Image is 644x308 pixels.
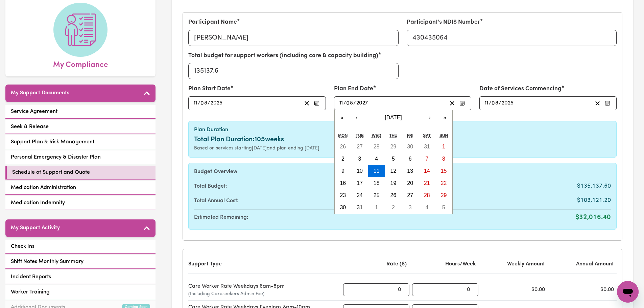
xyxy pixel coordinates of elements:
abbr: August 13, 2027 [407,168,413,174]
abbr: August 15, 2027 [441,168,447,174]
abbr: September 4, 2027 [425,205,428,210]
div: Based on services starting [DATE] and plan ending [DATE] [194,145,611,152]
a: Personal Emergency & Disaster Plan [5,150,156,164]
a: Medication Indemnity [5,196,156,210]
abbr: Saturday [423,133,431,138]
abbr: September 1, 2027 [375,205,378,210]
abbr: August 30, 2027 [340,205,346,210]
button: August 20, 2027 [402,177,419,189]
a: Incident Reports [5,270,156,284]
div: Total Plan Duration: 105 weeks [194,135,611,145]
label: Plan Start Date [188,85,231,93]
abbr: July 27, 2027 [357,144,363,149]
abbr: August 9, 2027 [341,168,344,174]
abbr: August 3, 2027 [358,156,361,162]
span: Seek & Release [11,123,49,131]
a: Worker Training [5,285,156,299]
abbr: August 16, 2027 [340,180,346,186]
button: August 31, 2027 [351,202,368,214]
abbr: August 7, 2027 [425,156,428,162]
span: / [353,100,356,106]
abbr: September 2, 2027 [392,205,395,210]
button: August 18, 2027 [368,177,385,189]
label: Participant Name [188,18,237,27]
abbr: September 5, 2027 [442,205,445,210]
input: -- [193,99,198,108]
button: August 7, 2027 [419,153,435,165]
span: $32,016.40 [575,212,611,222]
abbr: August 6, 2027 [409,156,412,162]
button: August 9, 2027 [335,165,352,177]
button: August 5, 2027 [385,153,402,165]
abbr: August 20, 2027 [407,180,413,186]
button: August 17, 2027 [351,177,368,189]
button: August 11, 2027 [368,165,385,177]
span: [DATE] [385,115,402,120]
a: Seek & Release [5,120,156,134]
abbr: August 4, 2027 [375,156,378,162]
input: ---- [210,99,223,108]
button: August 27, 2027 [402,189,419,202]
abbr: September 3, 2027 [409,205,412,210]
button: My Support Activity [5,219,156,237]
span: 0 [492,100,495,106]
abbr: Thursday [389,133,398,138]
div: Care Worker Rate Weekdays 6am-8pm [188,282,340,298]
button: August 14, 2027 [419,165,435,177]
button: August 23, 2027 [335,189,352,202]
button: July 30, 2027 [402,141,419,153]
button: August 4, 2027 [368,153,385,165]
span: / [208,100,210,106]
button: August 2, 2027 [335,153,352,165]
abbr: August 18, 2027 [374,180,380,186]
span: Total Budget: [194,182,227,190]
abbr: August 5, 2027 [392,156,395,162]
button: › [423,110,437,125]
button: September 5, 2027 [435,202,452,214]
button: August 1, 2027 [435,141,452,153]
span: Shift Notes Monthly Summary [11,258,84,266]
button: July 31, 2027 [419,141,435,153]
button: My Support Documents [5,85,156,102]
span: $135,137.60 [577,182,611,191]
button: July 27, 2027 [351,141,368,153]
span: Schedule of Support and Quote [12,168,90,176]
span: (Including Careseekers Admin Fee) [188,290,335,298]
abbr: August 10, 2027 [357,168,363,174]
button: August 28, 2027 [419,189,435,202]
button: August 24, 2027 [351,189,368,202]
button: August 30, 2027 [335,202,352,214]
abbr: August 19, 2027 [390,180,397,186]
a: Shift Notes Monthly Summary [5,255,156,269]
abbr: Friday [407,133,413,138]
abbr: August 17, 2027 [357,180,363,186]
abbr: August 21, 2027 [424,180,430,186]
abbr: August 14, 2027 [424,168,430,174]
span: My Compliance [53,57,108,71]
a: Medication Administration [5,181,156,195]
abbr: August 29, 2027 [441,192,447,198]
input: ---- [501,99,514,108]
label: Participant's NDIS Number [407,18,480,27]
button: August 16, 2027 [335,177,352,189]
abbr: August 25, 2027 [374,192,380,198]
input: -- [201,99,208,108]
span: Estimated Remaining: [194,213,248,221]
span: / [489,100,492,106]
div: Hours/Week [412,260,478,268]
a: Support Plan & Risk Management [5,135,156,149]
span: $103,121.20 [577,196,611,205]
span: Medication Administration [11,184,76,192]
abbr: July 29, 2027 [390,144,397,149]
button: August 21, 2027 [419,177,435,189]
input: -- [484,99,489,108]
span: Worker Training [11,288,50,296]
a: My Compliance [11,3,150,71]
h5: My Support Documents [11,90,69,96]
abbr: August 8, 2027 [442,156,445,162]
button: ‹ [350,110,364,125]
button: August 26, 2027 [385,189,402,202]
button: » [437,110,452,125]
span: Check Ins [11,242,34,251]
label: Date of Services Commencing [479,85,562,93]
